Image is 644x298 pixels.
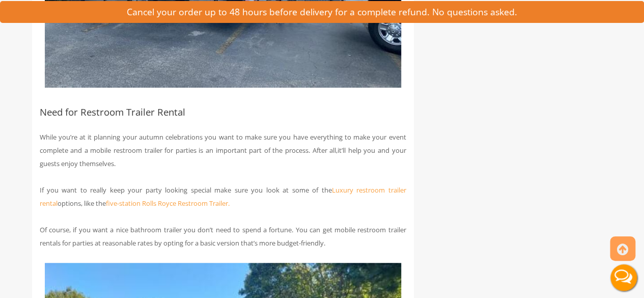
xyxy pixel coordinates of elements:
[40,185,406,208] a: Luxury restroom trailer rental
[40,183,406,210] p: If you want to really keep your party looking special make sure you look at some of the options, ...
[40,223,406,250] p: Of course, if you want a nice bathroom trailer you don’t need to spend a fortune. You can get mob...
[106,199,230,208] a: five-station Rolls Royce Restroom Trailer.
[40,130,406,170] p: While you’re at it planning your autumn celebrations you want to make sure you have everything to...
[40,107,406,118] h3: Need for Restroom Trailer Rental
[603,257,644,298] button: Live Chat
